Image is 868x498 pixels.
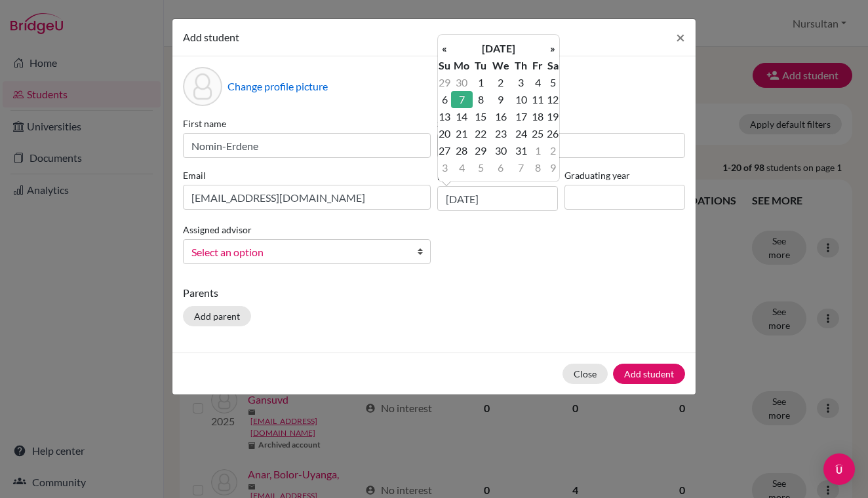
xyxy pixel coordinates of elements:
[512,159,529,176] td: 7
[489,57,512,74] th: We
[437,117,685,130] label: Surname
[512,74,529,91] td: 3
[438,108,451,125] td: 13
[512,125,529,142] td: 24
[562,364,608,384] button: Close
[489,74,512,91] td: 2
[473,74,489,91] td: 1
[530,57,546,74] th: Fr
[489,108,512,125] td: 16
[438,125,451,142] td: 20
[530,125,546,142] td: 25
[512,57,529,74] th: Th
[564,168,685,182] label: Graduating year
[489,125,512,142] td: 23
[489,142,512,159] td: 30
[183,306,251,326] button: Add parent
[438,74,451,91] td: 29
[451,125,473,142] td: 21
[473,91,489,108] td: 8
[451,74,473,91] td: 30
[183,117,431,130] label: First name
[512,108,529,125] td: 17
[183,67,222,106] div: Profile picture
[512,91,529,108] td: 10
[473,108,489,125] td: 15
[191,244,405,261] span: Select an option
[546,74,559,91] td: 5
[530,142,546,159] td: 1
[489,159,512,176] td: 6
[530,108,546,125] td: 18
[676,28,685,47] span: ×
[183,223,252,237] label: Assigned advisor
[473,125,489,142] td: 22
[183,285,685,301] p: Parents
[451,142,473,159] td: 28
[451,40,546,57] th: [DATE]
[546,57,559,74] th: Sa
[451,91,473,108] td: 7
[438,91,451,108] td: 6
[183,31,239,43] span: Add student
[546,91,559,108] td: 12
[546,159,559,176] td: 9
[546,108,559,125] td: 19
[473,57,489,74] th: Tu
[546,125,559,142] td: 26
[613,364,685,384] button: Add student
[451,108,473,125] td: 14
[437,186,558,211] input: dd/mm/yyyy
[530,74,546,91] td: 4
[512,142,529,159] td: 31
[473,142,489,159] td: 29
[546,40,559,57] th: »
[823,453,855,485] div: Open Intercom Messenger
[438,57,451,74] th: Su
[546,142,559,159] td: 2
[665,19,696,56] button: Close
[183,168,431,182] label: Email
[438,159,451,176] td: 3
[489,91,512,108] td: 9
[451,159,473,176] td: 4
[530,91,546,108] td: 11
[438,40,451,57] th: «
[451,57,473,74] th: Mo
[438,142,451,159] td: 27
[530,159,546,176] td: 8
[473,159,489,176] td: 5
